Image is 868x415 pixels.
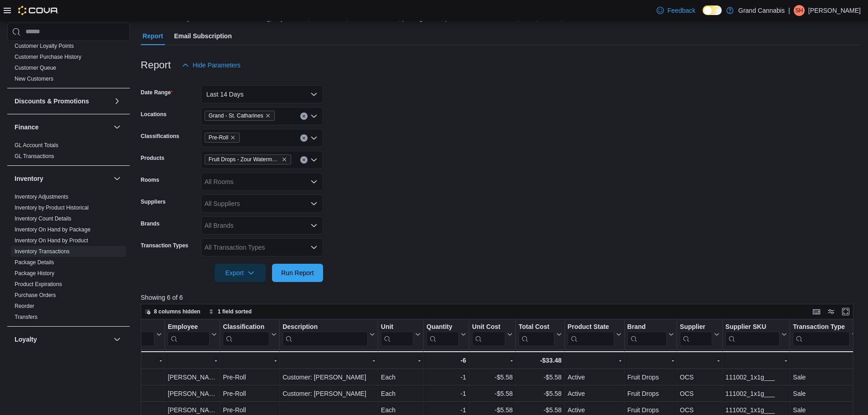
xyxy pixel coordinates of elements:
label: Suppliers [141,198,166,205]
button: Clear input [300,134,308,142]
span: 8 columns hidden [154,308,200,315]
a: GL Account Totals [15,142,58,149]
a: Inventory Adjustments [15,194,68,200]
div: Classification [223,323,269,331]
span: Report [143,27,163,45]
div: -$5.58 [472,372,513,383]
button: Enter fullscreen [840,306,851,317]
span: Run Report [281,268,314,277]
div: - [472,355,513,366]
a: Package Details [15,259,54,266]
div: Each [381,372,421,383]
a: Product Expirations [15,281,62,287]
label: Classifications [141,133,180,140]
div: -$33.48 [519,355,561,366]
div: 111002_1x1g___ [725,372,787,383]
button: Open list of options [310,113,318,120]
button: Keyboard shortcuts [811,306,822,317]
span: Customer Purchase History [15,53,82,61]
label: Rooms [141,176,159,184]
img: Cova [18,6,59,15]
span: Pre-Roll [205,133,240,143]
button: Hide Parameters [178,56,244,74]
div: - [793,355,857,366]
button: Last 14 Days [201,85,323,103]
div: Transaction Type [793,323,850,331]
h3: Inventory [15,174,43,183]
button: Open list of options [310,134,318,142]
div: Total Cost [519,323,554,331]
button: Remove Fruit Drops - Zour Watermelon Blunt - Sativa - 1x1g from selection in this group [282,157,287,162]
span: Inventory On Hand by Package [15,226,91,233]
label: Transaction Types [141,242,188,249]
div: Brand [627,323,666,331]
div: Date Time [84,323,154,346]
div: -$5.58 [472,388,513,399]
a: Inventory On Hand by Package [15,226,91,233]
button: Transaction Type [793,323,857,346]
div: Each [381,388,421,399]
span: Inventory Adjustments [15,193,68,200]
span: Grand - St. Catharines [205,111,275,121]
span: Inventory On Hand by Product [15,237,88,244]
button: Clear input [300,113,308,120]
div: [PERSON_NAME] [168,388,217,399]
button: Employee [168,323,217,346]
button: Open list of options [310,200,318,207]
div: [PERSON_NAME] [168,372,217,383]
div: Total Cost [519,323,554,346]
a: Purchase Orders [15,292,56,298]
span: SH [796,5,803,16]
div: Quantity [426,323,459,331]
button: Open list of options [310,222,318,229]
div: Finance [7,140,130,165]
span: Grand - St. Catharines [209,111,263,120]
div: Supplier SKU [725,323,780,331]
button: Classification [223,323,277,346]
span: Fruit Drops - Zour Watermelon Blunt - Sativa - 1x1g [205,154,291,164]
button: Finance [15,123,110,132]
button: Supplier [680,323,719,346]
span: Customer Queue [15,64,56,72]
div: Unit [381,323,413,346]
div: OCS [680,388,719,399]
a: GL Transactions [15,153,54,159]
div: Supplier [680,323,712,346]
h3: Discounts & Promotions [15,97,89,106]
div: Unit [381,323,413,331]
button: Clear input [300,156,308,164]
div: - [381,355,421,366]
button: Inventory [112,173,123,184]
div: Inventory [7,191,130,326]
a: Inventory On Hand by Product [15,237,88,244]
span: Export [220,264,260,282]
button: Run Report [272,264,323,282]
div: 111002_1x1g___ [725,388,787,399]
a: Customer Purchase History [15,54,82,60]
h3: Loyalty [15,335,37,344]
button: Remove Pre-Roll from selection in this group [230,135,236,140]
button: Discounts & Promotions [15,97,110,106]
span: Pre-Roll [209,133,228,142]
label: Date Range [141,89,173,96]
div: OCS [680,372,719,383]
div: Quantity [426,323,459,346]
button: Description [282,323,375,346]
div: Sale [793,388,857,399]
div: Supplier SKU [725,323,780,346]
h3: Report [141,60,171,71]
span: Email Subscription [174,27,232,45]
div: Unit Cost [472,323,505,346]
p: | [788,5,790,16]
div: Classification [223,323,269,346]
div: - [168,355,217,366]
div: Employee [168,323,210,346]
div: Fruit Drops [627,372,673,383]
a: Customer Queue [15,65,56,71]
div: - [75,355,162,366]
button: Remove Grand - St. Catharines from selection in this group [265,113,271,118]
div: Product State [567,323,614,331]
div: Customer: [PERSON_NAME] [282,372,375,383]
span: Package History [15,270,54,277]
span: Customer Loyalty Points [15,42,74,50]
